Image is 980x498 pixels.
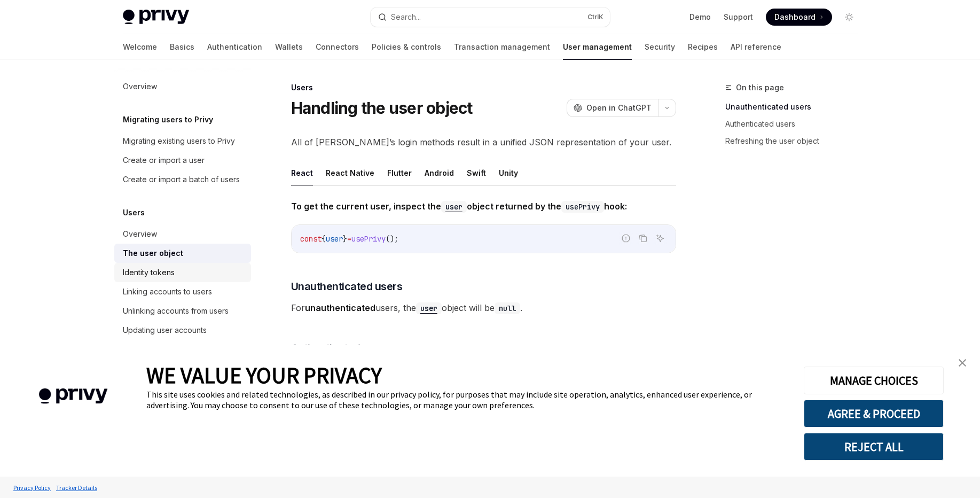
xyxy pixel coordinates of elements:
button: Unity [499,160,518,185]
div: Users [291,82,676,93]
a: Updating user accounts [114,321,251,340]
div: Overview [123,80,157,93]
button: Copy the contents from the code block [636,231,650,245]
div: Search... [391,11,421,24]
span: const [300,234,322,244]
span: usePrivy [351,234,386,244]
span: (); [386,234,398,244]
a: Authentication [207,34,262,60]
div: Custom metadata [123,343,184,356]
a: Unauthenticated users [725,98,866,115]
a: Migrating existing users to Privy [114,131,251,151]
div: This site uses cookies and related technologies, as described in our privacy policy, for purposes... [146,389,788,410]
a: Refreshing the user object [725,133,866,150]
button: Swift [467,160,486,185]
a: Create or import a batch of users [114,170,251,189]
span: WE VALUE YOUR PRIVACY [146,361,382,389]
a: Transaction management [454,34,550,60]
span: Dashboard [774,12,816,22]
h5: Migrating users to Privy [123,113,213,126]
a: Custom metadata [114,340,251,359]
span: { [322,234,326,244]
button: REJECT ALL [804,433,944,461]
a: Wallets [275,34,303,60]
h1: Handling the user object [291,98,473,118]
div: Overview [123,228,157,240]
img: light logo [123,10,189,25]
img: close banner [959,359,966,367]
span: Open in ChatGPT [586,103,652,113]
strong: To get the current user, inspect the object returned by the hook: [291,201,627,212]
div: Create or import a user [123,154,205,167]
button: Flutter [387,160,412,185]
a: Dashboard [766,9,832,26]
a: Connectors [316,34,359,60]
a: Tracker Details [53,478,100,497]
button: React [291,160,313,185]
a: Overview [114,224,251,244]
a: User management [563,34,632,60]
span: All of [PERSON_NAME]’s login methods result in a unified JSON representation of your user. [291,135,676,150]
a: Basics [170,34,194,60]
a: Welcome [123,34,157,60]
a: user [441,201,467,212]
a: Security [645,34,675,60]
a: user [416,302,442,313]
div: Migrating existing users to Privy [123,135,235,147]
div: Identity tokens [123,266,175,279]
button: Android [425,160,454,185]
code: usePrivy [561,201,604,213]
a: Linking accounts to users [114,282,251,301]
div: The user object [123,247,183,260]
button: Ask AI [653,231,667,245]
span: On this page [736,81,784,94]
button: Report incorrect code [619,231,633,245]
a: Support [724,12,753,22]
a: Authenticated users [725,115,866,133]
code: user [416,302,442,314]
button: MANAGE CHOICES [804,367,944,394]
button: Open in ChatGPT [567,99,658,117]
a: Identity tokens [114,263,251,282]
span: } [343,234,347,244]
div: Unlinking accounts from users [123,305,229,317]
a: Create or import a user [114,151,251,170]
img: company logo [16,373,130,419]
a: Unlinking accounts from users [114,301,251,321]
a: API reference [731,34,781,60]
span: Ctrl K [587,13,603,21]
button: React Native [326,160,374,185]
strong: unauthenticated [305,302,375,313]
a: Recipes [688,34,718,60]
span: Unauthenticated users [291,279,403,294]
span: Authenticated users [291,341,390,356]
a: Demo [689,12,711,22]
code: null [495,302,520,314]
span: = [347,234,351,244]
div: Create or import a batch of users [123,173,240,186]
div: Linking accounts to users [123,285,212,298]
span: For users, the object will be . [291,300,676,315]
a: Overview [114,77,251,96]
a: The user object [114,244,251,263]
button: Toggle dark mode [841,9,858,26]
a: Privacy Policy [11,478,53,497]
code: user [441,201,467,213]
a: Policies & controls [372,34,441,60]
h5: Users [123,206,145,219]
a: close banner [952,352,973,373]
button: AGREE & PROCEED [804,400,944,427]
button: Search...CtrlK [371,7,610,27]
div: Updating user accounts [123,324,207,337]
span: user [326,234,343,244]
